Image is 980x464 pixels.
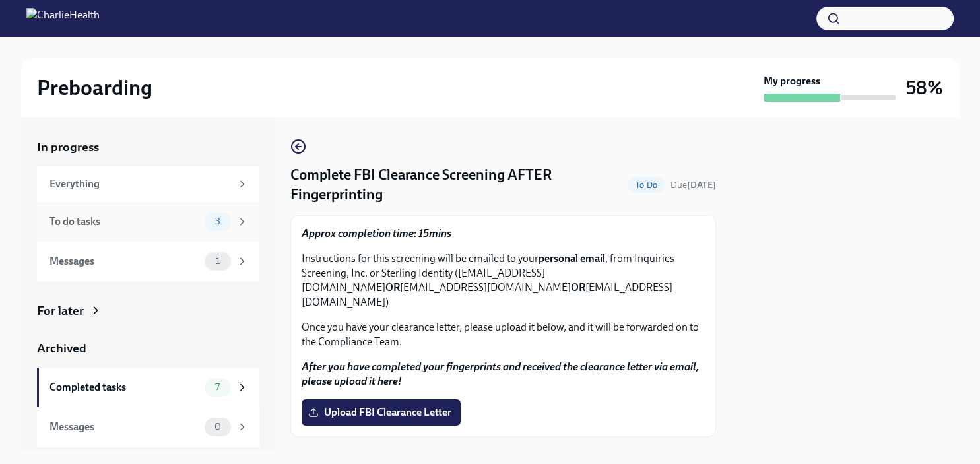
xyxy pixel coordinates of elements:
a: Archived [37,340,259,357]
span: 0 [207,422,229,432]
span: Due [670,180,716,191]
a: To do tasks3 [37,202,259,242]
span: 1 [208,256,228,266]
span: 3 [207,216,228,226]
a: Messages0 [37,407,259,447]
div: To do tasks [49,215,199,229]
strong: personal email [539,252,605,265]
div: Completed tasks [49,380,199,395]
strong: OR [571,281,585,294]
a: Messages1 [37,242,259,281]
span: October 24th, 2025 07:00 [670,179,716,191]
div: Everything [49,177,231,191]
p: Once you have your clearance letter, please upload it below, and it will be forwarded on to the C... [302,320,705,349]
label: Upload FBI Clearance Letter [302,399,461,426]
a: For later [37,302,259,319]
a: Everything [37,166,259,202]
strong: [DATE] [687,180,716,191]
strong: After you have completed your fingerprints and received the clearance letter via email, please up... [302,360,699,387]
div: For later [37,302,84,319]
a: In progress [37,139,259,156]
div: Messages [49,254,199,269]
strong: My progress [764,74,820,88]
div: Messages [49,420,199,434]
h2: Preboarding [37,75,152,101]
h3: 58% [906,76,943,100]
span: Upload FBI Clearance Letter [311,406,451,419]
img: CharlieHealth [26,8,100,29]
strong: OR [385,281,400,294]
span: To Do [628,180,665,190]
p: Instructions for this screening will be emailed to your , from Inquiries Screening, Inc. or Sterl... [302,251,705,310]
strong: Approx completion time: 15mins [302,227,451,240]
h4: Complete FBI Clearance Screening AFTER Fingerprinting [290,165,622,205]
a: Completed tasks7 [37,368,259,407]
span: 7 [207,382,228,392]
